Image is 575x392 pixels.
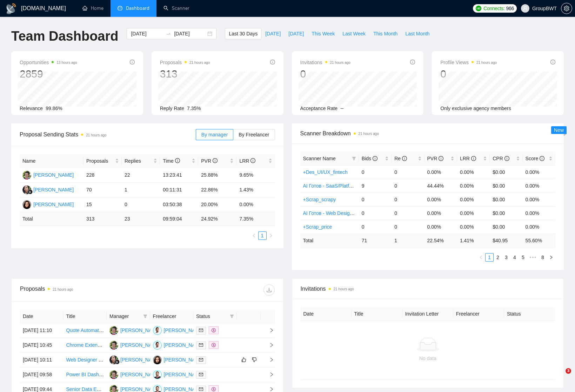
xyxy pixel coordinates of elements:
[549,255,553,259] span: right
[490,192,522,206] td: $0.00
[240,356,248,364] button: like
[504,307,555,321] th: Status
[120,371,161,378] div: [PERSON_NAME]
[63,367,107,382] td: Power BI Dashboards & Data Segmentation
[83,197,122,212] td: 15
[359,179,392,192] td: 9
[109,312,140,320] span: Manager
[267,231,275,240] li: Next Page
[53,288,73,291] time: 21 hours ago
[440,67,497,81] div: 0
[457,192,490,206] td: 0.00%
[120,326,161,334] div: [PERSON_NAME]
[33,186,74,194] div: [PERSON_NAME]
[126,5,149,11] span: Dashboard
[143,314,147,318] span: filter
[66,357,198,363] a: Web Designer for Minimalist E-commerce Site Enhancement
[490,220,522,234] td: $0.00
[122,212,160,226] td: 23
[250,356,259,364] button: dislike
[109,327,161,333] a: AS[PERSON_NAME]
[160,183,198,197] td: 00:11:31
[486,254,493,261] a: 1
[526,156,544,161] span: Score
[250,231,258,240] button: left
[198,212,236,226] td: 24.92 %
[189,61,210,65] time: 21 hours ago
[153,341,162,350] img: AY
[303,224,332,230] a: +Scrap_price
[86,133,106,137] time: 21 hours ago
[424,220,457,234] td: 0.00%
[33,201,74,208] div: [PERSON_NAME]
[300,129,556,138] span: Scanner Breakdown
[109,356,118,364] img: SN
[265,30,281,38] span: [DATE]
[236,168,275,183] td: 9.65%
[303,169,348,175] a: +Des_UI/UX_fintech
[196,312,227,320] span: Status
[300,106,338,111] span: Acceptance Rate
[22,172,74,177] a: AS[PERSON_NAME]
[131,30,163,38] input: Start date
[122,168,160,183] td: 22
[457,206,490,220] td: 0.00%
[494,254,502,261] a: 2
[201,158,218,164] span: PVR
[66,327,127,333] a: Quote Automation Workflow
[160,106,184,111] span: Reply Rate
[440,58,497,67] span: Profile Views
[551,368,568,385] iframe: Intercom live chat
[502,254,510,261] a: 3
[163,158,180,164] span: Time
[457,220,490,234] td: 0.00%
[263,387,274,392] span: right
[303,156,336,161] span: Scanner Name
[66,386,153,392] a: Senior Data Engineer (Remote - Latam)
[300,58,350,67] span: Invitations
[392,234,424,247] td: 1
[523,206,555,220] td: 0.00%
[199,372,203,377] span: mail
[125,157,152,165] span: Replies
[236,212,275,226] td: 7.35 %
[359,220,392,234] td: 0
[523,165,555,179] td: 0.00%
[263,372,274,377] span: right
[477,253,485,262] button: left
[109,341,118,350] img: AS
[122,197,160,212] td: 0
[479,255,483,259] span: left
[250,231,258,240] li: Previous Page
[362,156,377,161] span: Bids
[547,253,555,262] button: right
[198,183,236,197] td: 22.86%
[342,30,366,38] span: Last Week
[122,183,160,197] td: 1
[20,106,43,111] span: Relevance
[392,206,424,220] td: 0
[187,106,201,111] span: 7.35%
[86,157,114,165] span: Proposals
[267,231,275,240] button: right
[504,156,509,161] span: info-circle
[502,253,510,262] li: 3
[258,231,267,240] li: 1
[339,28,369,39] button: Last Week
[199,328,203,332] span: mail
[201,132,228,137] span: By manager
[424,206,457,220] td: 0.00%
[239,158,255,164] span: LRR
[83,183,122,197] td: 70
[523,220,555,234] td: 0.00%
[199,343,203,347] span: mail
[519,253,527,262] li: 5
[352,156,356,161] span: filter
[424,234,457,247] td: 22.54 %
[150,310,194,323] th: Freelancer
[166,31,171,36] span: to
[239,132,269,137] span: By Freelancer
[66,372,162,377] a: Power BI Dashboards & Data Segmentation
[392,192,424,206] td: 0
[483,5,504,12] span: Connects:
